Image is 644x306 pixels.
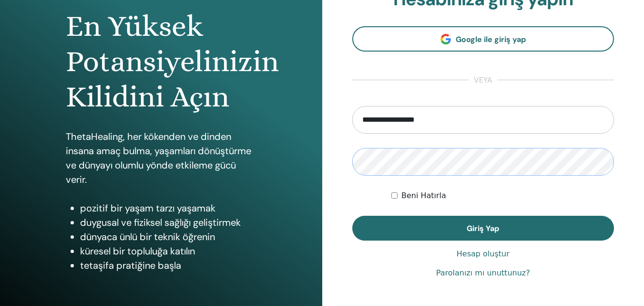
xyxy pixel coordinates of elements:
[436,267,530,279] a: Parolanızı mı unuttunuz?
[469,74,497,86] span: veya
[80,215,256,230] li: duygusal ve fiziksel sağlığı geliştirmek
[391,190,614,201] div: Keep me authenticated indefinitely or until I manually logout
[456,34,526,44] span: Google ile giriş yap
[401,190,446,201] label: Beni Hatırla
[352,216,614,241] button: Giriş Yap
[66,129,256,187] p: ThetaHealing, her kökenden ve dinden insana amaç bulma, yaşamları dönüştürme ve dünyayı olumlu yö...
[80,201,256,215] li: pozitif bir yaşam tarzı yaşamak
[80,244,256,258] li: küresel bir topluluğa katılın
[457,248,510,260] a: Hesap oluştur
[66,9,256,115] h1: En Yüksek Potansiyelinizin Kilidini Açın
[352,26,614,52] a: Google ile giriş yap
[80,230,256,244] li: dünyaca ünlü bir teknik öğrenin
[80,258,256,273] li: tetaşifa pratiğine başla
[467,223,499,233] span: Giriş Yap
